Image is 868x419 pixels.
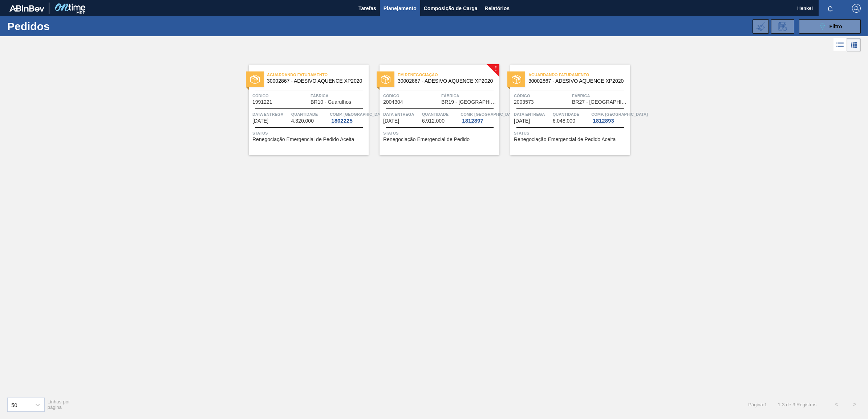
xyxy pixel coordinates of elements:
[383,92,439,99] span: Código
[771,19,794,34] div: Solicitação de Revisão de Pedidos
[514,118,530,124] span: 13/09/2025
[830,24,842,29] span: Filtro
[819,3,842,13] button: Notificações
[267,71,369,78] span: Aguardando Faturamento
[852,4,861,13] img: Logout
[311,92,367,99] span: Fábrica
[528,78,624,84] span: 30002867 - ADESIVO AQUENCE XP2020
[358,4,376,13] span: Tarefas
[514,130,628,137] span: Status
[753,19,769,34] div: Importar Negociações dos Pedidos
[238,65,369,155] a: statusAguardando Faturamento30002867 - ADESIVO AQUENCE XP2020Código1991221FábricaBR10 - Guarulhos...
[512,75,521,84] img: status
[461,111,498,124] a: Comp. [GEOGRAPHIC_DATA]1812897
[250,75,260,84] img: status
[422,118,445,124] span: 6.912,000
[383,111,420,118] span: Data entrega
[514,111,551,118] span: Data entrega
[441,92,498,99] span: Fábrica
[827,395,845,414] button: <
[48,399,70,410] span: Linhas por página
[383,130,498,137] span: Status
[252,118,268,124] span: 02/09/2025
[833,38,847,52] div: Visão em Lista
[383,99,403,105] span: 2004304
[514,137,616,142] span: Renegociação Emergencial de Pedido Aceita
[383,137,470,142] span: Renegociação Emergencial de Pedido
[381,75,390,84] img: status
[553,111,590,118] span: Quantidade
[9,5,44,12] img: TNhmsLtSVTkK8tSr43FrP2fwEKptu5GPRR3wAAAABJRU5ErkJggg==
[441,99,498,105] span: BR19 - Nova Rio
[267,78,363,84] span: 30002867 - ADESIVO AQUENCE XP2020
[291,111,328,118] span: Quantidade
[485,4,510,13] span: Relatórios
[499,65,630,155] a: statusAguardando Faturamento30002867 - ADESIVO AQUENCE XP2020Código2003573FábricaBR27 - [GEOGRAPH...
[330,111,367,124] a: Comp. [GEOGRAPHIC_DATA]1802225
[291,118,314,124] span: 4.320,000
[422,111,459,118] span: Quantidade
[591,111,648,118] span: Comp. Carga
[11,402,17,408] div: 50
[528,71,630,78] span: Aguardando Faturamento
[7,22,119,30] h1: Pedidos
[330,111,386,118] span: Comp. Carga
[514,92,570,99] span: Código
[252,92,309,99] span: Código
[799,19,861,34] button: Filtro
[461,111,517,118] span: Comp. Carga
[252,137,354,142] span: Renegociação Emergencial de Pedido Aceita
[748,402,767,407] span: Página : 1
[252,111,289,118] span: Data entrega
[383,118,399,124] span: 03/09/2025
[514,99,534,105] span: 2003573
[369,65,499,155] a: !statusEm renegociação30002867 - ADESIVO AQUENCE XP2020Código2004304FábricaBR19 - [GEOGRAPHIC_DAT...
[847,38,861,52] div: Visão em Cards
[778,402,816,407] span: 1 - 3 de 3 Registros
[330,118,354,124] div: 1802225
[591,118,615,124] div: 1812893
[424,4,478,13] span: Composição de Carga
[591,111,628,124] a: Comp. [GEOGRAPHIC_DATA]1812893
[311,99,351,105] span: BR10 - Guarulhos
[572,99,628,105] span: BR27 - Nova Minas
[845,395,864,414] button: >
[461,118,484,124] div: 1812897
[398,78,494,84] span: 30002867 - ADESIVO AQUENCE XP2020
[572,92,628,99] span: Fábrica
[252,130,367,137] span: Status
[252,99,272,105] span: 1991221
[553,118,575,124] span: 6.048,000
[398,71,499,78] span: Em renegociação
[384,4,417,13] span: Planejamento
